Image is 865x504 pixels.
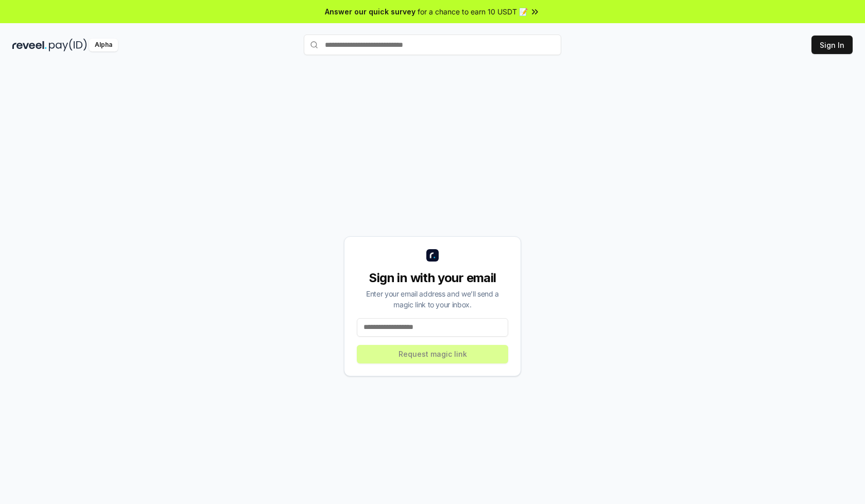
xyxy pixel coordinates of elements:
[811,36,853,54] button: Sign In
[12,39,47,51] img: reveel_dark
[357,288,508,310] div: Enter your email address and we’ll send a magic link to your inbox.
[49,39,87,51] img: pay_id
[426,249,439,262] img: logo_small
[89,39,118,51] div: Alpha
[418,6,528,17] span: for a chance to earn 10 USDT 📝
[325,6,416,17] span: Answer our quick survey
[357,270,508,286] div: Sign in with your email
